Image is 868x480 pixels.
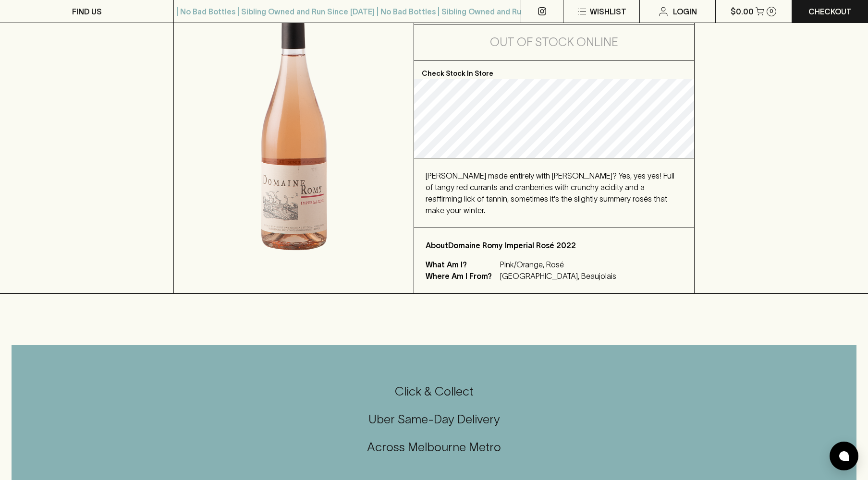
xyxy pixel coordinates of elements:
span: [PERSON_NAME] made entirely with [PERSON_NAME]? Yes, yes yes! Full of tangy red currants and cran... [426,171,674,215]
p: FIND US [72,6,102,17]
h5: Click & Collect [12,384,856,399]
p: 0 [770,9,773,14]
p: Where Am I From? [426,270,498,282]
img: bubble-icon [839,451,849,461]
p: [GEOGRAPHIC_DATA], Beaujolais [500,270,616,282]
p: Check Stock In Store [414,61,694,79]
p: Wishlist [590,6,626,17]
h5: Across Melbourne Metro [12,439,856,455]
p: About Domaine Romy Imperial Rosé 2022 [426,240,682,251]
p: Login [673,6,697,17]
p: Checkout [808,6,852,17]
h5: Uber Same-Day Delivery [12,411,856,427]
p: Pink/Orange, Rosé [500,259,616,270]
h5: Out of Stock Online [490,35,618,50]
p: What Am I? [426,259,498,270]
p: $0.00 [731,6,754,17]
